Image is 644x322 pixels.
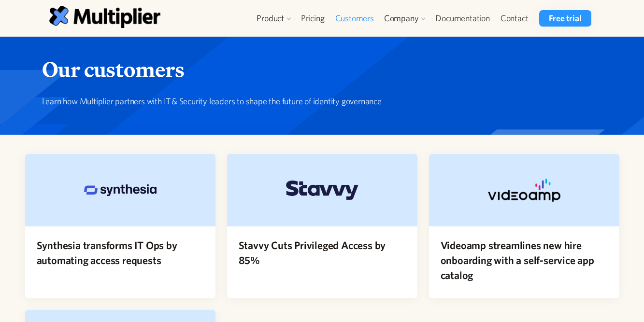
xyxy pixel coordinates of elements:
p: Learn how Multiplier partners with IT & Security leaders to shape the future of identity governance [42,95,595,108]
div: Company [384,13,419,24]
a: Free trial [539,10,591,27]
img: Stavvy Cuts Privileged Access by 85% [286,181,358,200]
h4: Synthesia transforms IT Ops by automating access requests [37,238,204,268]
img: Synthesia transforms IT Ops by automating access requests [84,184,157,196]
a: Videoamp streamlines new hire onboarding with a self-service app catalogVideoamp streamlines new ... [429,154,619,298]
div: Product [252,10,296,27]
img: Videoamp streamlines new hire onboarding with a self-service app catalog [488,179,560,202]
h1: Our customers [42,56,595,83]
div: Company [379,10,430,27]
a: Stavvy Cuts Privileged Access by 85%Stavvy Cuts Privileged Access by 85% [227,154,417,298]
a: Contact [495,10,534,27]
div: Product [257,13,284,24]
a: Synthesia transforms IT Ops by automating access requests Synthesia transforms IT Ops by automati... [25,154,215,298]
h4: Stavvy Cuts Privileged Access by 85% [239,238,406,268]
a: Pricing [296,10,330,27]
a: Customers [330,10,379,27]
h4: Videoamp streamlines new hire onboarding with a self-service app catalog [441,238,608,282]
a: Documentation [430,10,495,27]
